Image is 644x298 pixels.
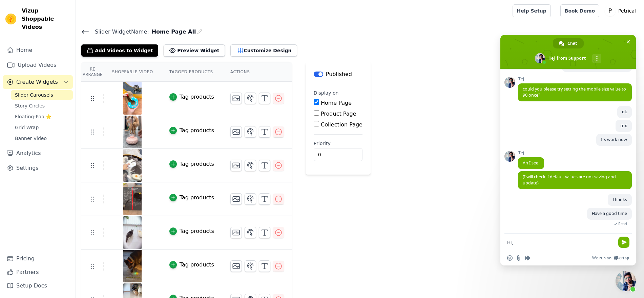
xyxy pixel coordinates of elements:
label: Priority [314,140,362,147]
a: Grid Wrap [11,123,73,132]
span: Ah I see. [523,160,539,166]
button: Change Thumbnail [230,260,242,272]
a: Home [3,43,73,57]
button: Tag products [169,93,214,101]
img: vizup-images-f07c.png [123,216,142,249]
a: Pricing [3,252,73,265]
button: P Petrical [605,5,639,17]
label: Product Page [321,111,356,117]
span: Insert an emoji [507,255,513,261]
a: Settings [3,161,73,175]
button: Tag products [169,160,214,168]
span: Create Widgets [16,78,58,86]
label: Collection Page [321,121,362,128]
a: Book Demo [560,4,599,17]
span: We run on [592,255,611,261]
span: Read [618,221,627,226]
span: Send [618,237,629,248]
span: Vizup Shoppable Videos [22,7,70,31]
a: Slider Carousels [11,90,73,100]
a: Banner Video [11,134,73,143]
button: Create Widgets [3,75,73,89]
span: ok [622,109,627,115]
span: Story Circles [15,102,45,109]
a: Upload Videos [3,58,73,72]
span: could you please try setting the mobile size value to 90 once? [523,86,626,98]
a: Close chat [616,271,636,291]
th: Actions [222,62,292,82]
button: Customize Design [230,44,297,57]
a: Chat [553,38,584,48]
span: Tej [518,77,632,81]
a: Partners [3,265,73,279]
span: Floating-Pop ⭐ [15,113,51,120]
span: Home Page All [149,28,196,36]
img: vizup-images-876e.png [123,149,142,182]
button: Add Videos to Widget [81,44,158,57]
img: vizup-images-f29d.png [123,82,142,115]
p: Published [326,70,352,78]
a: Analytics [3,146,73,160]
label: Home Page [321,100,352,106]
a: Story Circles [11,101,73,111]
button: Change Thumbnail [230,126,242,138]
button: Change Thumbnail [230,93,242,104]
div: Edit Name [197,27,203,36]
text: P [608,7,612,14]
button: Tag products [169,261,214,269]
button: Change Thumbnail [230,227,242,238]
img: vizup-images-0f3d.png [123,116,142,148]
textarea: Compose your message... [507,234,616,251]
span: Chat [567,38,577,48]
span: (I will check if default values are not saving and update) [523,174,616,186]
span: Close chat [625,38,632,45]
th: Tagged Products [161,62,222,82]
span: Send a file [516,255,521,261]
span: Crisp [619,255,629,261]
div: Tag products [180,261,214,269]
span: Audio message [525,255,530,261]
div: Tag products [180,93,214,101]
button: Preview Widget [164,44,225,57]
legend: Display on [314,90,339,96]
button: Change Thumbnail [230,193,242,205]
div: Tag products [180,160,214,168]
a: We run onCrisp [592,255,629,261]
span: Slider Carousels [15,92,53,98]
img: vizup-images-8b0a.png [123,250,142,282]
th: Re Arrange [81,62,104,82]
button: Tag products [169,194,214,202]
div: Tag products [180,126,214,135]
span: Tej [518,151,544,155]
a: Floating-Pop ⭐ [11,112,73,121]
p: Petrical [616,5,639,17]
th: Shoppable Video [104,62,161,82]
button: Tag products [169,227,214,235]
img: Vizup [5,14,16,24]
button: Change Thumbnail [230,160,242,171]
span: Grid Wrap [15,124,39,131]
div: Tag products [180,194,214,202]
span: tnx [620,123,627,128]
span: Have a good time [592,211,627,216]
img: vizup-images-dd75.png [123,183,142,215]
button: Tag products [169,126,214,135]
span: Its work now [601,137,627,142]
a: Help Setup [513,4,551,17]
span: Banner Video [15,135,47,142]
div: Tag products [180,227,214,235]
span: Slider Widget Name: [89,28,149,36]
span: Thanks [612,197,627,202]
a: Setup Docs [3,279,73,293]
